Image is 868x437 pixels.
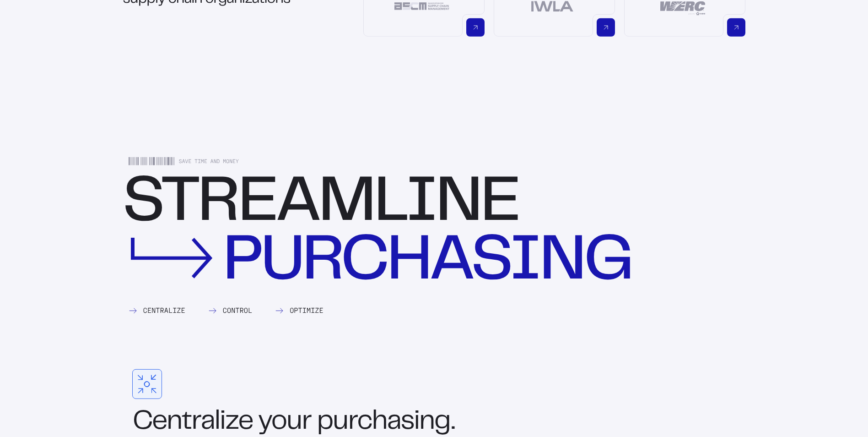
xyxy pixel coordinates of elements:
div: Centralize [129,307,185,314]
div: purchasing [223,235,632,293]
div: Control [208,307,252,314]
div: Save Time and Money [123,157,736,165]
div: Streamline [123,176,629,294]
div: Optimize [275,307,323,314]
div: Centralize your purchasing. [123,410,736,435]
